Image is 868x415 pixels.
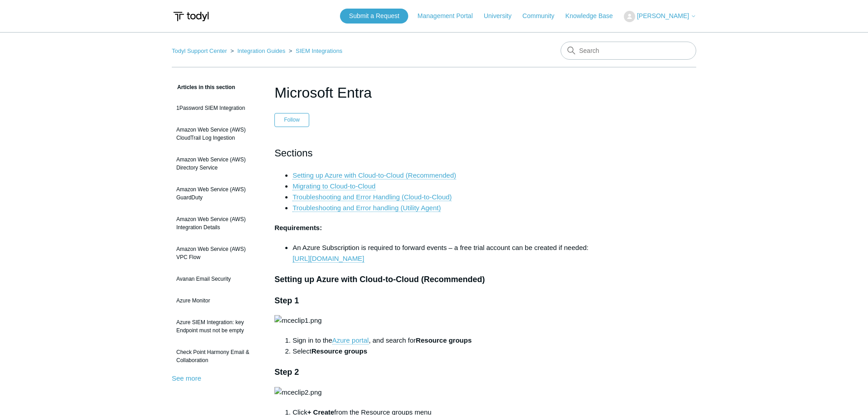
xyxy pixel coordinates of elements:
li: SIEM Integrations [287,47,343,54]
a: Setting up Azure with Cloud-to-Cloud (Recommended) [292,171,456,179]
h3: Setting up Azure with Cloud-to-Cloud (Recommended) [274,273,594,286]
li: An Azure Subscription is required to forward events – a free trial account can be created if needed: [292,242,594,264]
input: Search [561,42,696,60]
h3: Step 2 [274,366,594,379]
a: Amazon Web Service (AWS) Integration Details [172,211,261,236]
a: University [484,11,520,21]
h1: Microsoft Entra [274,82,594,104]
h2: Sections [274,145,594,161]
h3: Step 1 [274,294,594,307]
a: Avanan Email Security [172,270,261,288]
a: Todyl Support Center [172,47,227,54]
li: Select [292,346,594,357]
a: Azure SIEM Integration: key Endpoint must not be empty [172,314,261,339]
a: Management Portal [418,11,482,21]
a: Check Point Harmony Email & Collaboration [172,344,261,369]
li: Integration Guides [229,47,287,54]
strong: Requirements: [274,224,322,231]
span: Articles in this section [172,84,235,90]
a: Amazon Web Service (AWS) GuardDuty [172,181,261,206]
a: Troubleshooting and Error handling (Utility Agent) [292,204,441,212]
a: Azure portal [332,336,369,344]
a: SIEM Integrations [296,47,342,54]
strong: Resource groups [416,336,472,344]
button: Follow Article [274,113,309,127]
strong: Resource groups [311,347,367,355]
span: [PERSON_NAME] [637,12,689,19]
a: Community [523,11,564,21]
button: [PERSON_NAME] [624,11,696,22]
a: [URL][DOMAIN_NAME] [292,255,364,263]
a: See more [172,374,201,382]
a: Amazon Web Service (AWS) CloudTrail Log Ingestion [172,121,261,146]
img: mceclip1.png [274,315,321,326]
a: Migrating to Cloud-to-Cloud [292,182,375,190]
a: 1Password SIEM Integration [172,99,261,117]
li: Todyl Support Center [172,47,229,54]
a: Integration Guides [237,47,285,54]
img: Todyl Support Center Help Center home page [172,8,210,25]
a: Knowledge Base [566,11,622,21]
img: mceclip2.png [274,387,321,398]
li: Sign in to the , and search for [292,335,594,346]
a: Amazon Web Service (AWS) Directory Service [172,151,261,176]
a: Amazon Web Service (AWS) VPC Flow [172,241,261,266]
a: Azure Monitor [172,292,261,309]
a: Troubleshooting and Error Handling (Cloud-to-Cloud) [292,193,452,201]
a: Submit a Request [340,9,408,24]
